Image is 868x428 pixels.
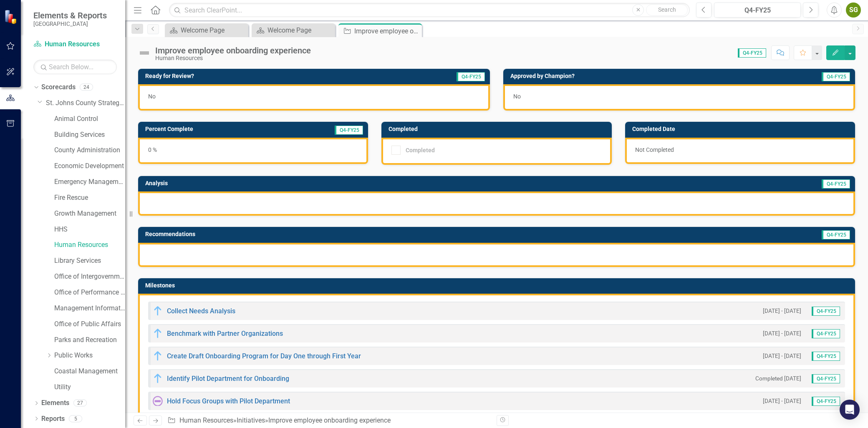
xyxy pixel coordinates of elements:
[738,48,766,58] span: Q4-FY25
[33,20,107,27] small: [GEOGRAPHIC_DATA]
[41,398,69,408] a: Elements
[179,416,233,424] a: Human Resources
[822,179,850,189] span: Q4-FY25
[354,26,420,36] div: Improve employee onboarding experience
[153,373,163,383] img: In Progress
[153,396,163,406] img: Not Started
[389,126,607,132] h3: Completed
[153,328,163,338] img: In Progress
[80,84,93,91] div: 24
[54,114,125,124] a: Animal Control
[54,240,125,250] a: Human Resources
[755,375,801,383] small: Completed [DATE]
[138,138,368,164] div: 0 %
[632,126,851,132] h3: Completed Date
[54,351,125,360] a: Public Works
[54,256,125,266] a: Library Services
[54,146,125,155] a: County Administration
[73,400,87,407] div: 27
[54,320,125,329] a: Office of Public Affairs
[54,209,125,219] a: Growth Management
[714,3,801,18] button: Q4-FY25
[41,83,76,92] a: Scorecards
[169,3,690,18] input: Search ClearPoint...
[840,400,860,420] div: Open Intercom Messenger
[254,25,333,35] a: Welcome Page
[812,307,840,316] span: Q4-FY25
[54,193,125,203] a: Fire Rescue
[54,304,125,313] a: Management Information Systems
[510,73,744,79] h3: Approved by Champion?
[46,98,125,108] a: St. Johns County Strategic Plan
[155,46,311,55] div: Improve employee onboarding experience
[646,4,688,16] button: Search
[812,329,840,338] span: Q4-FY25
[54,161,125,171] a: Economic Development
[268,416,391,424] div: Improve employee onboarding experience
[812,397,840,406] span: Q4-FY25
[181,25,246,35] div: Welcome Page
[54,225,125,234] a: HHS
[145,73,358,79] h3: Ready for Review?
[812,374,840,383] span: Q4-FY25
[763,397,801,405] small: [DATE] - [DATE]
[153,306,163,316] img: In Progress
[625,138,855,164] div: Not Completed
[54,367,125,376] a: Coastal Management
[148,93,156,100] span: No
[167,375,289,383] a: Identify Pilot Department for Onboarding
[33,40,117,49] a: Human Resources
[69,415,82,422] div: 5
[145,282,851,289] h3: Milestones
[267,25,333,35] div: Welcome Page
[54,177,125,187] a: Emergency Management
[717,5,798,15] div: Q4-FY25
[237,416,265,424] a: Initiatives
[167,25,246,35] a: Welcome Page
[763,330,801,337] small: [DATE] - [DATE]
[54,335,125,345] a: Parks and Recreation
[4,10,19,24] img: ClearPoint Strategy
[763,307,801,315] small: [DATE] - [DATE]
[167,352,361,360] a: Create Draft Onboarding Program for Day One through First Year
[763,352,801,360] small: [DATE] - [DATE]
[167,397,290,405] a: Hold Focus Groups with Pilot Department
[145,126,281,132] h3: Percent Complete
[138,46,151,60] img: Not Defined
[153,351,163,361] img: In Progress
[513,93,521,100] span: No
[54,272,125,282] a: Office of Intergovernmental Affairs
[54,288,125,297] a: Office of Performance & Transparency
[54,383,125,392] a: Utility
[335,126,363,135] span: Q4-FY25
[54,130,125,140] a: Building Services
[812,352,840,361] span: Q4-FY25
[167,416,490,425] div: » »
[846,3,861,18] button: SG
[33,60,117,74] input: Search Below...
[33,10,107,20] span: Elements & Reports
[658,6,676,13] span: Search
[167,307,235,315] a: Collect Needs Analysis
[145,231,591,237] h3: Recommendations
[145,180,452,186] h3: Analysis
[155,55,311,61] div: Human Resources
[822,72,850,81] span: Q4-FY25
[822,230,850,239] span: Q4-FY25
[167,330,283,337] a: Benchmark with Partner Organizations
[457,72,485,81] span: Q4-FY25
[41,414,65,424] a: Reports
